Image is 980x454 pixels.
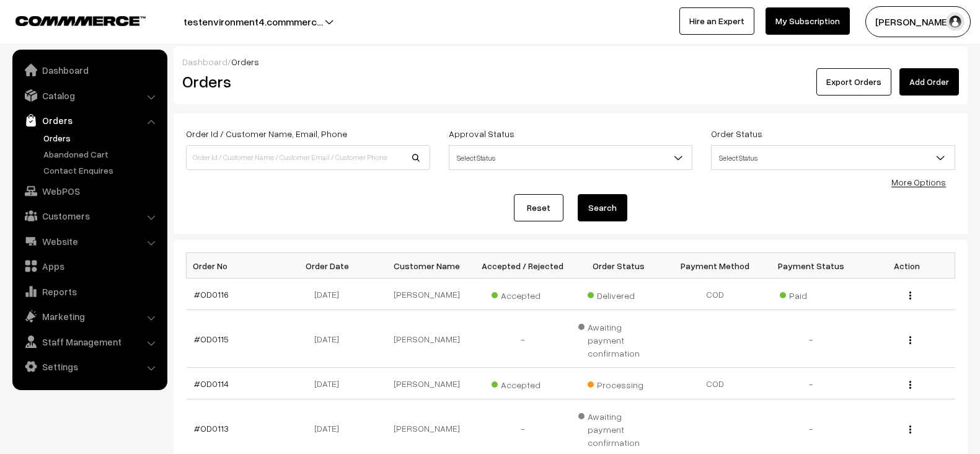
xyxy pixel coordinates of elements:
span: Accepted [492,375,554,391]
button: Search [578,194,627,221]
label: Order Id / Customer Name, Email, Phone [186,127,347,140]
td: [PERSON_NAME] [379,310,475,368]
span: Select Status [712,147,955,169]
label: Order Status [711,127,762,140]
a: More Options [891,177,946,187]
th: Payment Method [667,253,763,278]
td: [DATE] [283,310,379,368]
a: Contact Enquires [40,164,163,177]
span: Select Status [449,147,692,169]
th: Order No [187,253,283,278]
span: Paid [780,286,842,302]
a: Customers [15,205,163,227]
th: Payment Status [763,253,859,278]
span: Select Status [711,145,955,170]
th: Order Date [283,253,379,278]
img: Menu [909,425,911,434]
a: WebPOS [15,180,163,202]
td: [DATE] [283,278,379,310]
img: user [946,12,965,31]
label: Approval Status [449,127,514,140]
span: Delivered [588,286,650,302]
a: My Subscription [766,7,850,35]
td: - [763,368,859,399]
button: Export Orders [816,68,891,96]
a: Orders [15,109,163,131]
input: Order Id / Customer Name / Customer Email / Customer Phone [186,145,430,170]
img: Menu [909,381,911,389]
td: - [475,310,571,368]
span: Awaiting payment confirmation [578,407,660,449]
th: Order Status [571,253,667,278]
th: Customer Name [379,253,475,278]
td: [PERSON_NAME] [379,368,475,399]
a: Dashboard [182,56,227,67]
span: Accepted [492,286,554,302]
a: Staff Management [15,331,163,353]
a: Reports [15,280,163,303]
a: Abandoned Cart [40,148,163,161]
span: Orders [231,56,259,67]
img: COMMMERCE [15,16,146,25]
th: Accepted / Rejected [475,253,571,278]
a: #OD0116 [194,289,229,300]
a: #OD0113 [194,423,229,434]
th: Action [859,253,955,278]
a: Marketing [15,305,163,327]
h2: Orders [182,72,429,91]
button: testenvironment4.commmerc… [140,6,366,37]
img: Menu [909,336,911,344]
span: Select Status [449,145,693,170]
td: [PERSON_NAME] [379,278,475,310]
a: Reset [514,194,563,221]
a: COMMMERCE [15,12,124,27]
span: Processing [588,375,650,391]
span: Awaiting payment confirmation [578,318,660,360]
div: / [182,55,959,68]
td: COD [667,278,763,310]
td: COD [667,368,763,399]
a: #OD0115 [194,334,229,344]
a: Settings [15,355,163,378]
img: Menu [909,292,911,300]
td: [DATE] [283,368,379,399]
a: Apps [15,255,163,277]
a: Website [15,230,163,252]
button: [PERSON_NAME] [865,6,971,37]
a: #OD0114 [194,378,229,389]
a: Add Order [899,68,959,96]
td: - [763,310,859,368]
a: Orders [40,131,163,145]
a: Hire an Expert [679,7,754,35]
a: Catalog [15,84,163,107]
a: Dashboard [15,59,163,81]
